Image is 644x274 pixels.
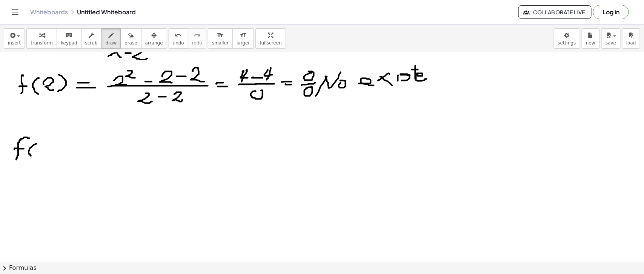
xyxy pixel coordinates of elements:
span: keypad [61,40,77,46]
span: load [626,40,636,46]
span: save [606,40,616,46]
button: Toggle navigation [9,6,21,18]
span: redo [192,40,202,46]
i: undo [175,31,182,40]
button: keyboardkeypad [57,28,81,49]
button: scrub [81,28,102,49]
button: load [622,28,640,49]
span: draw [106,40,117,46]
span: Collaborate Live [525,9,585,15]
button: save [601,28,621,49]
span: smaller [212,40,229,46]
i: redo [194,31,201,40]
button: fullscreen [255,28,286,49]
button: Collaborate Live [518,5,592,19]
button: redoredo [188,28,206,49]
button: Log in [593,5,629,19]
span: new [586,40,595,46]
span: scrub [85,40,98,46]
span: undo [173,40,184,46]
button: format_sizelarger [232,28,254,49]
span: settings [558,40,576,46]
i: format_size [217,31,224,40]
span: erase [124,40,137,46]
button: format_sizesmaller [208,28,233,49]
button: erase [120,28,141,49]
button: transform [26,28,57,49]
span: arrange [145,40,163,46]
button: insert [4,28,25,49]
span: insert [8,40,21,46]
span: larger [237,40,250,46]
span: fullscreen [260,40,281,46]
button: settings [554,28,580,49]
i: format_size [240,31,247,40]
button: draw [101,28,121,49]
span: transform [31,40,53,46]
i: keyboard [65,31,72,40]
a: Whiteboards [30,8,68,16]
button: arrange [141,28,167,49]
button: undoundo [169,28,188,49]
button: new [582,28,600,49]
